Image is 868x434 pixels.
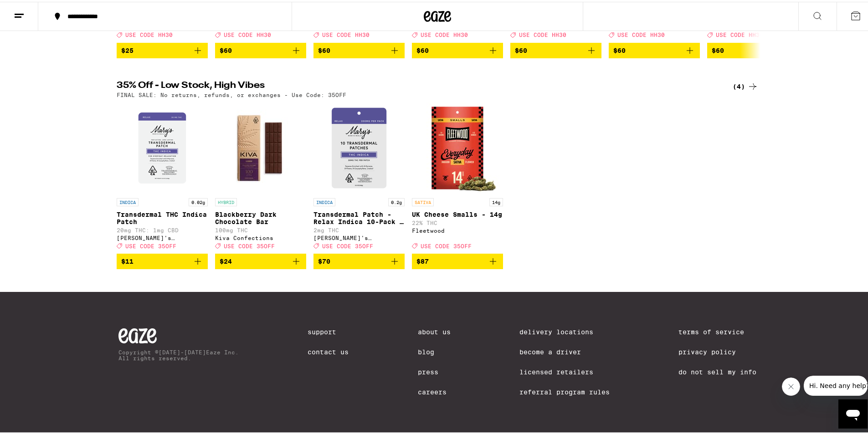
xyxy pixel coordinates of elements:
[418,327,451,334] a: About Us
[322,241,373,247] span: USE CODE 35OFF
[220,45,232,52] span: $60
[678,327,756,334] a: Terms of Service
[421,241,472,247] span: USE CODE 35OFF
[510,41,601,56] button: Add to bag
[117,225,208,231] p: 20mg THC: 1mg CBD
[117,196,139,204] p: INDICA
[215,252,306,267] button: Add to bag
[412,41,503,56] button: Add to bag
[733,79,758,90] a: (4)
[313,225,405,231] p: 2mg THC
[322,31,370,36] span: USE CODE HH30
[782,376,800,394] iframe: Close message
[224,241,275,247] span: USE CODE 35OFF
[117,41,208,56] button: Add to bag
[678,347,756,354] a: Privacy Policy
[125,31,173,36] span: USE CODE HH30
[125,241,176,247] span: USE CODE 35OFF
[313,252,405,267] button: Add to bag
[215,41,306,56] button: Add to bag
[707,41,798,56] button: Add to bag
[418,347,451,354] a: Blog
[712,45,724,52] span: $60
[489,196,503,204] p: 14g
[519,367,610,374] a: Licensed Retailers
[117,252,208,267] button: Add to bag
[412,226,503,232] div: Fleetwood
[838,398,868,427] iframe: Button to launch messaging window
[318,256,330,263] span: $70
[412,101,503,192] img: Fleetwood - UK Cheese Smalls - 14g
[117,101,208,252] a: Open page for Transdermal THC Indica Patch from Mary's Medicinals
[5,6,66,14] span: Hi. Need any help?
[678,367,756,374] a: Do Not Sell My Info
[215,209,306,224] p: Blackberry Dark Chocolate Bar
[519,347,610,354] a: Become a Driver
[388,196,405,204] p: 0.2g
[613,45,626,52] span: $60
[421,31,468,36] span: USE CODE HH30
[412,101,503,252] a: Open page for UK Cheese Smalls - 14g from Fleetwood
[412,218,503,224] p: 22% THC
[117,79,714,90] h2: 35% Off - Low Stock, High Vibes
[519,31,566,36] span: USE CODE HH30
[117,101,208,192] img: Mary's Medicinals - Transdermal THC Indica Patch
[418,387,451,394] a: Careers
[804,374,868,394] iframe: Message from company
[416,256,429,263] span: $87
[412,196,434,204] p: SATIVA
[189,196,208,204] p: 0.02g
[117,90,346,96] p: FINAL SALE: No returns, refunds, or exchanges - Use Code: 35OFF
[215,196,237,204] p: HYBRID
[117,233,208,239] div: [PERSON_NAME]'s Medicinals
[412,209,503,216] p: UK Cheese Smalls - 14g
[515,45,527,52] span: $60
[313,196,335,204] p: INDICA
[121,45,134,52] span: $25
[519,387,610,394] a: Referral Program Rules
[412,252,503,267] button: Add to bag
[117,209,208,224] p: Transdermal THC Indica Patch
[121,256,134,263] span: $11
[313,209,405,224] p: Transdermal Patch - Relax Indica 10-Pack - 200mg
[716,31,763,36] span: USE CODE HH30
[215,101,306,252] a: Open page for Blackberry Dark Chocolate Bar from Kiva Confections
[418,367,451,374] a: Press
[215,233,306,239] div: Kiva Confections
[609,41,700,56] button: Add to bag
[118,347,239,359] p: Copyright © [DATE]-[DATE] Eaze Inc. All rights reserved.
[308,347,349,354] a: Contact Us
[318,45,330,52] span: $60
[215,101,306,192] img: Kiva Confections - Blackberry Dark Chocolate Bar
[313,233,405,239] div: [PERSON_NAME]'s Medicinals
[313,101,405,252] a: Open page for Transdermal Patch - Relax Indica 10-Pack - 200mg from Mary's Medicinals
[416,45,429,52] span: $60
[215,225,306,231] p: 100mg THC
[220,256,232,263] span: $24
[617,31,665,36] span: USE CODE HH30
[313,41,405,56] button: Add to bag
[519,327,610,334] a: Delivery Locations
[313,101,405,192] img: Mary's Medicinals - Transdermal Patch - Relax Indica 10-Pack - 200mg
[224,31,271,36] span: USE CODE HH30
[308,327,349,334] a: Support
